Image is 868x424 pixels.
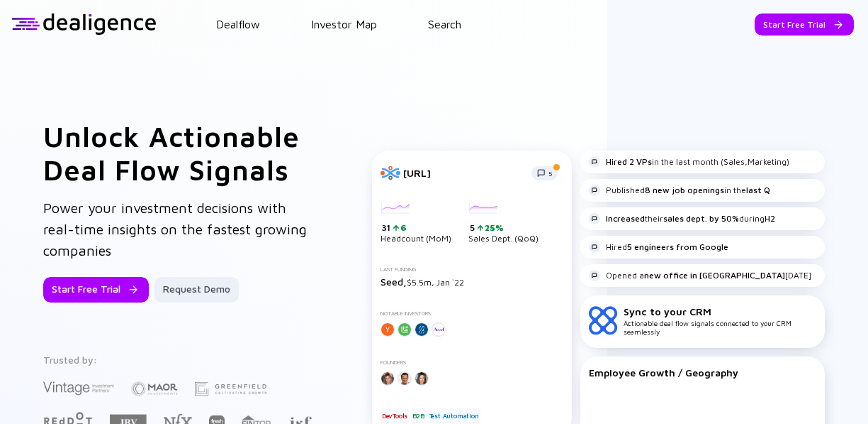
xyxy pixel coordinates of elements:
[381,310,563,317] div: Notable Investors
[470,222,539,234] div: 5
[381,359,563,366] div: Founders
[131,377,178,401] img: Maor Investments
[311,18,377,31] a: Investor Map
[43,119,315,186] h1: Unlock Actionable Deal Flow Signals
[606,213,645,224] strong: Increased
[755,13,854,36] button: Start Free Trial
[746,185,770,195] strong: last Q
[624,305,816,317] div: Sync to your CRM
[468,203,539,244] div: Sales Dept. (QoQ)
[154,277,239,303] button: Request Demo
[589,213,775,224] div: their during
[589,366,816,379] div: Employee Growth / Geography
[381,408,409,423] div: DevTools
[645,185,724,195] strong: 8 new job openings
[589,156,789,168] div: in the last month (Sales,Marketing)
[43,200,307,259] span: Power your investment decisions with real-time insights on the fastest growing companies
[381,266,563,273] div: Last Funding
[43,277,149,303] button: Start Free Trial
[195,382,266,396] img: Greenfield Partners
[43,354,312,366] div: Trusted by:
[589,241,728,253] div: Hired
[606,156,652,167] strong: Hired 2 VPs
[589,185,770,196] div: Published in the
[627,241,728,252] strong: 5 engineers from Google
[624,305,816,336] div: Actionable deal flow signals connected to your CRM seamlessly
[381,203,451,244] div: Headcount (MoM)
[381,276,563,288] div: $5.5m, Jan `22
[399,222,407,233] div: 6
[644,270,785,281] strong: new office in [GEOGRAPHIC_DATA]
[663,213,739,224] strong: sales dept. by 50%
[589,270,811,281] div: Opened a [DATE]
[765,213,775,224] strong: H2
[382,222,451,234] div: 31
[411,408,426,423] div: B2B
[216,18,260,31] a: Dealflow
[483,222,504,233] div: 25%
[428,408,480,423] div: Test Automation
[43,380,114,396] img: Vintage Investment Partners
[403,167,523,179] div: [URL]
[381,276,407,288] span: Seed,
[428,18,461,31] a: Search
